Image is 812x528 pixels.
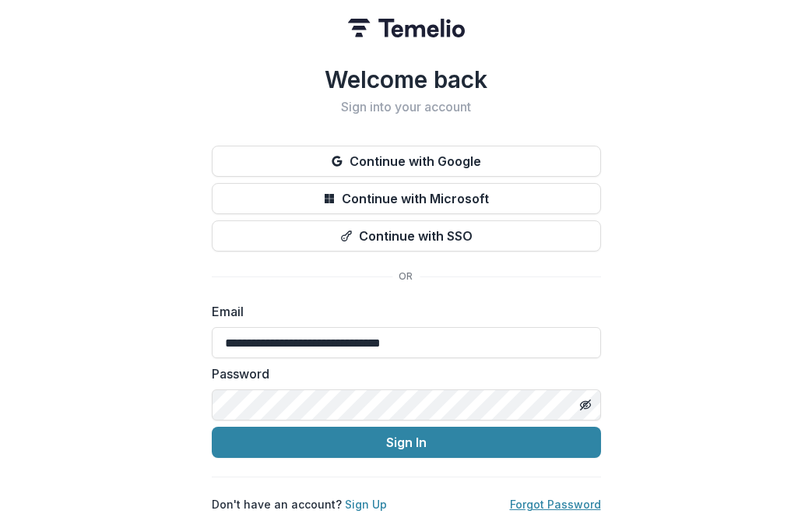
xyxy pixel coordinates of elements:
a: Sign Up [345,498,387,511]
button: Continue with SSO [212,220,601,252]
button: Continue with Microsoft [212,183,601,214]
a: Forgot Password [510,498,601,511]
label: Password [212,364,592,383]
button: Continue with Google [212,146,601,177]
label: Email [212,302,592,321]
img: Temelio [348,19,465,37]
button: Toggle password visibility [573,392,598,417]
h1: Welcome back [212,65,601,93]
h2: Sign into your account [212,100,601,114]
p: Don't have an account? [212,496,387,512]
button: Sign In [212,427,601,458]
